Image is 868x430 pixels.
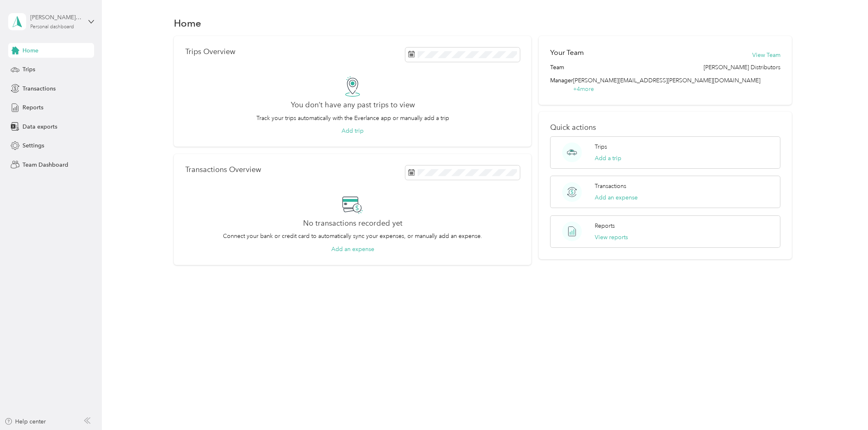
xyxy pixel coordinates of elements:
[595,233,628,242] button: View reports
[22,46,38,55] span: Home
[704,63,780,72] span: [PERSON_NAME] Distributors
[30,25,74,29] div: Personal dashboard
[185,48,235,56] p: Trips Overview
[752,51,780,59] button: View Team
[573,86,594,93] span: + 4 more
[573,77,760,84] span: [PERSON_NAME][EMAIL_ADDRESS][PERSON_NAME][DOMAIN_NAME]
[550,48,584,58] h2: Your Team
[22,141,44,150] span: Settings
[550,76,573,93] span: Manager
[822,384,868,430] iframe: Everlance-gr Chat Button Frame
[595,222,615,230] p: Reports
[550,63,564,72] span: Team
[331,245,374,253] button: Add an expense
[595,182,626,190] p: Transactions
[256,114,449,122] p: Track your trips automatically with the Everlance app or manually add a trip
[30,13,81,22] div: [PERSON_NAME][EMAIL_ADDRESS][PERSON_NAME][DOMAIN_NAME]
[595,154,621,163] button: Add a trip
[291,101,415,109] h2: You don’t have any past trips to view
[22,84,56,93] span: Transactions
[22,65,35,74] span: Trips
[22,103,43,112] span: Reports
[342,127,364,135] button: Add trip
[4,417,46,426] button: Help center
[303,219,403,228] h2: No transactions recorded yet
[22,122,57,131] span: Data exports
[174,19,201,27] h1: Home
[223,232,482,240] p: Connect your bank or credit card to automatically sync your expenses, or manually add an expense.
[550,123,781,132] p: Quick actions
[22,161,68,169] span: Team Dashboard
[595,143,607,151] p: Trips
[595,193,638,202] button: Add an expense
[185,165,261,174] p: Transactions Overview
